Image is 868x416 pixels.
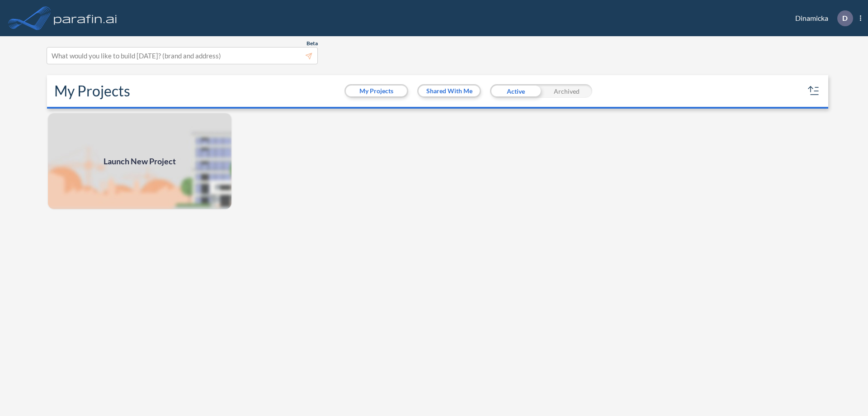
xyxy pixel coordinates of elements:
[541,84,592,98] div: Archived
[490,84,541,98] div: Active
[842,14,848,22] p: D
[47,112,232,210] a: Launch New Project
[54,82,130,100] h2: My Projects
[346,86,407,96] button: My Projects
[52,9,119,27] img: logo
[807,84,821,98] button: sort
[47,112,232,210] img: add
[307,40,318,47] span: Beta
[419,86,480,96] button: Shared With Me
[104,155,176,167] span: Launch New Project
[782,10,861,26] div: Dinamicka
